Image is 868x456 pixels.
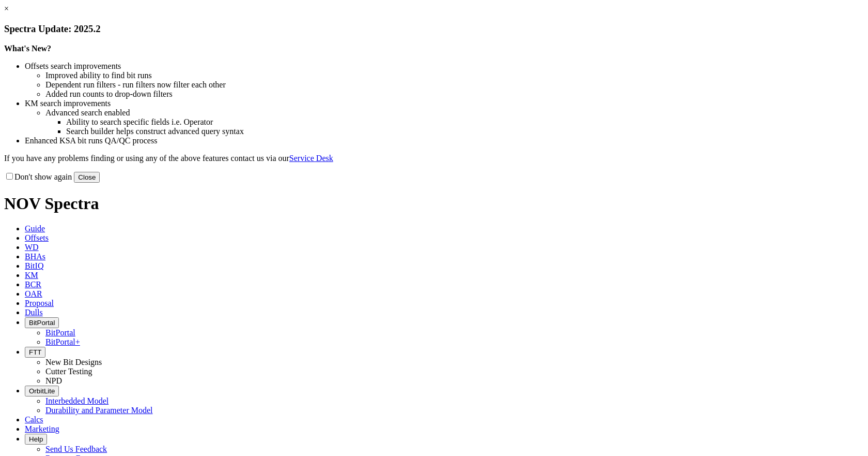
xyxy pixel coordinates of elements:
[45,328,75,337] a: BitPortal
[25,62,864,71] li: Offsets search improvements
[25,308,43,317] span: Dulls
[45,80,864,90] li: Dependent run filters - run filters now filter each other
[25,224,45,233] span: Guide
[45,396,109,405] a: Interbedded Model
[29,348,41,356] span: FTT
[45,337,80,346] a: BitPortal+
[25,299,54,307] span: Proposal
[25,289,42,298] span: OAR
[45,358,102,366] a: New Bit Designs
[25,136,864,145] li: Enhanced KSA bit runs QA/QC process
[29,319,55,327] span: BitPortal
[25,424,59,433] span: Marketing
[4,154,864,163] p: If you have any problems finding or using any of the above features contact us via our
[74,172,100,183] button: Close
[25,243,39,252] span: WD
[4,4,9,13] a: ×
[66,127,864,136] li: Search builder helps construct advanced query syntax
[289,154,333,163] a: Service Desk
[25,99,864,108] li: KM search improvements
[25,415,43,424] span: Calcs
[25,261,43,270] span: BitIQ
[45,445,107,453] a: Send Us Feedback
[25,271,38,280] span: KM
[45,90,864,99] li: Added run counts to drop-down filters
[66,117,864,127] li: Ability to search specific fields i.e. Operator
[25,280,41,289] span: BCR
[25,233,49,242] span: Offsets
[45,71,864,80] li: Improved ability to find bit runs
[45,367,92,376] a: Cutter Testing
[6,173,13,180] input: Don't show again
[45,376,62,385] a: NPD
[4,172,72,181] label: Don't show again
[25,252,45,261] span: BHAs
[4,194,864,213] h1: NOV Spectra
[45,406,153,415] a: Durability and Parameter Model
[29,435,43,443] span: Help
[4,23,864,35] h3: Spectra Update: 2025.2
[29,387,55,395] span: OrbitLite
[4,44,51,53] strong: What's New?
[45,108,864,117] li: Advanced search enabled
